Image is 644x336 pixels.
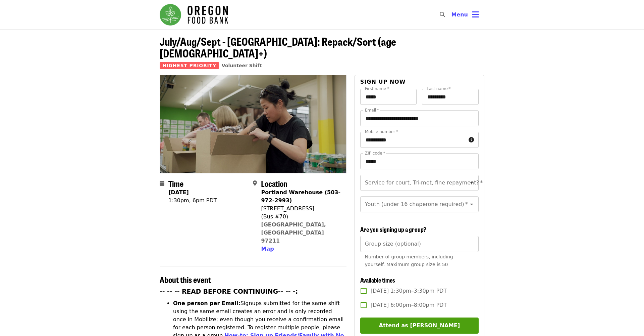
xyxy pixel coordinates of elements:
span: Highest Priority [160,62,219,69]
i: circle-info icon [469,137,474,143]
div: [STREET_ADDRESS] [261,205,341,213]
label: First name [365,87,389,91]
label: ZIP code [365,151,385,155]
input: Mobile number [360,132,466,148]
img: Oregon Food Bank - Home [160,4,228,26]
button: Map [261,245,274,253]
div: (Bus #70) [261,213,341,221]
i: bars icon [472,10,479,19]
span: Are you signing up a group? [360,225,426,234]
span: Available times [360,276,395,284]
input: [object Object] [360,236,479,252]
label: Last name [427,87,450,91]
a: Volunteer Shift [222,63,262,68]
strong: One person per Email: [173,300,240,306]
input: ZIP code [360,153,479,169]
span: Time [168,177,183,189]
span: Menu [451,11,468,18]
span: Map [261,246,274,252]
label: Email [365,108,379,112]
strong: -- -- -- READ BEFORE CONTINUING-- -- -: [160,288,298,295]
strong: [DATE] [168,189,189,196]
input: First name [360,89,417,105]
span: Sign up now [360,79,406,85]
i: calendar icon [160,180,164,186]
div: 1:30pm, 6pm PDT [168,197,217,205]
span: [DATE] 6:00pm–8:00pm PDT [371,301,447,309]
a: [GEOGRAPHIC_DATA], [GEOGRAPHIC_DATA] 97211 [261,221,326,244]
button: Open [467,178,476,187]
span: Location [261,177,287,189]
img: July/Aug/Sept - Portland: Repack/Sort (age 8+) organized by Oregon Food Bank [160,75,346,173]
span: About this event [160,274,211,285]
span: Number of group members, including yourself. Maximum group size is 50 [365,254,453,267]
input: Email [360,110,479,126]
input: Search [449,7,454,23]
button: Open [467,200,476,209]
button: Attend as [PERSON_NAME] [360,318,479,334]
label: Mobile number [365,130,398,134]
i: map-marker-alt icon [253,180,257,186]
span: [DATE] 1:30pm–3:30pm PDT [371,287,447,295]
strong: Portland Warehouse (503-972-2993) [261,189,340,204]
i: search icon [440,11,445,18]
input: Last name [422,89,479,105]
button: Toggle account menu [446,7,484,23]
span: July/Aug/Sept - [GEOGRAPHIC_DATA]: Repack/Sort (age [DEMOGRAPHIC_DATA]+) [160,33,396,61]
